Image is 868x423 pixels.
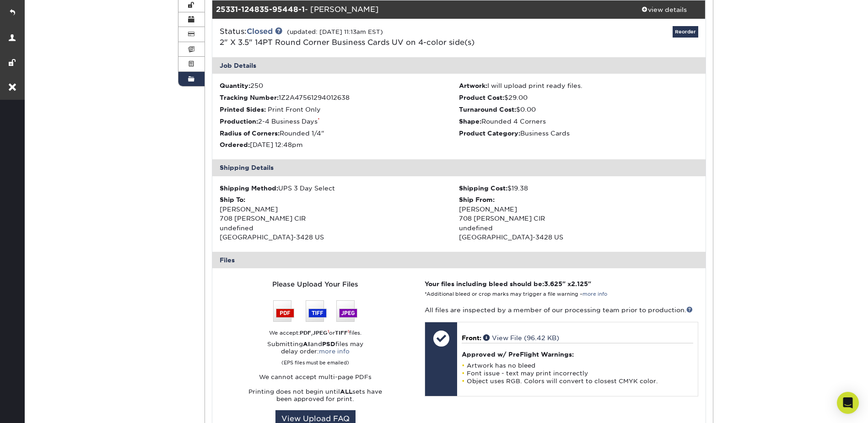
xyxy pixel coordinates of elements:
[220,106,266,113] strong: Printed Sides:
[220,196,245,203] strong: Ship To:
[220,82,250,89] strong: Quantity:
[340,388,352,395] strong: ALL
[425,305,698,315] p: All files are inspected by a member of our processing team prior to production.
[220,279,411,289] div: Please Upload Your Files
[220,81,459,90] li: 250
[459,129,698,138] li: Business Cards
[837,392,859,414] div: Open Intercom Messenger
[220,129,459,138] li: Rounded 1/4"
[313,330,328,336] strong: JPEG
[212,159,706,176] div: Shipping Details
[459,184,698,193] div: $19.38
[459,184,507,192] strong: Shipping Cost:
[220,118,258,125] strong: Production:
[268,106,321,113] span: Print Front Only
[220,374,411,381] p: We cannot accept multi-page PDFs
[459,82,487,89] strong: Artwork:
[623,0,706,19] a: view details
[279,94,350,101] span: 1Z2A47561294012638
[247,27,273,36] a: Closed
[462,362,693,369] li: Artwork has no bleed
[459,196,495,203] strong: Ship From:
[212,57,706,74] div: Job Details
[328,329,329,334] sup: 1
[220,184,459,193] div: UPS 3 Day Select
[459,118,481,125] strong: Shape:
[220,195,459,242] div: [PERSON_NAME] 708 [PERSON_NAME] CIR undefined [GEOGRAPHIC_DATA]-3428 US
[544,280,562,287] span: 3.625
[212,252,706,268] div: Files
[300,330,311,336] strong: PDF
[459,106,516,113] strong: Turnaround Cost:
[673,26,698,38] a: Reorder
[212,0,623,19] div: - [PERSON_NAME]
[303,341,310,347] strong: AI
[220,141,250,148] strong: Ordered:
[287,28,383,35] small: (updated: [DATE] 11:13am EST)
[462,334,481,342] span: Front:
[582,291,607,297] a: more info
[220,184,278,192] strong: Shipping Method:
[220,117,459,126] li: 2-4 Business Days
[220,388,411,403] p: Printing does not begin until sets have been approved for print.
[322,341,335,347] strong: PSD
[213,26,541,48] div: Status:
[220,140,459,149] li: [DATE] 12:48pm
[319,348,350,355] a: more info
[459,130,520,137] strong: Product Category:
[459,94,504,101] strong: Product Cost:
[220,329,411,337] div: We accept: , or files.
[459,81,698,90] li: I will upload print ready files.
[425,291,607,297] small: *Additional bleed or crop marks may trigger a file warning –
[220,341,411,366] p: Submitting and files may delay order:
[220,38,474,47] a: 2" X 3.5" 14PT Round Corner Business Cards UV on 4-color side(s)
[220,94,279,101] strong: Tracking Number:
[459,117,698,126] li: Rounded 4 Corners
[216,5,305,14] strong: 25331-124835-95448-1
[462,351,693,358] h4: Approved w/ PreFlight Warnings:
[459,93,698,102] li: $29.00
[623,5,706,14] div: view details
[459,105,698,114] li: $0.00
[335,330,348,336] strong: TIFF
[273,300,357,322] img: We accept: PSD, TIFF, or JPEG (JPG)
[459,195,698,242] div: [PERSON_NAME] 708 [PERSON_NAME] CIR undefined [GEOGRAPHIC_DATA]-3428 US
[220,130,280,137] strong: Radius of Corners:
[281,355,349,366] small: (EPS files must be emailed)
[462,369,693,377] li: Font issue - text may print incorrectly
[571,280,588,287] span: 2.125
[425,280,591,287] strong: Your files including bleed should be: " x "
[483,334,559,342] a: View File (96.42 KB)
[348,329,349,334] sup: 1
[462,377,693,385] li: Object uses RGB. Colors will convert to closest CMYK color.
